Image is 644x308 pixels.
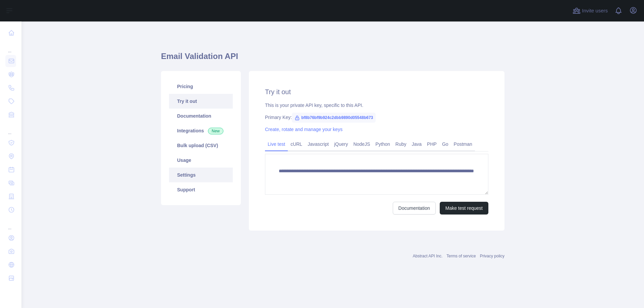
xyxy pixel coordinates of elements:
[292,113,376,123] span: bf8b76bf9b924c2dbb9890d05548b673
[424,139,439,149] a: PHP
[331,139,351,149] a: jQuery
[582,7,608,15] span: Invite users
[571,5,609,16] button: Invite users
[5,40,16,54] div: ...
[446,254,476,258] a: Terms of service
[169,153,233,168] a: Usage
[409,139,425,149] a: Java
[373,139,393,149] a: Python
[265,139,288,149] a: Live test
[169,138,233,153] a: Bulk upload (CSV)
[440,202,488,214] button: Make test request
[169,79,233,94] a: Pricing
[439,139,451,149] a: Go
[265,127,342,132] a: Create, rotate and manage your keys
[169,94,233,109] a: Try it out
[169,168,233,182] a: Settings
[169,182,233,197] a: Support
[413,254,443,258] a: Abstract API Inc.
[393,139,409,149] a: Ruby
[393,202,436,214] a: Documentation
[169,109,233,123] a: Documentation
[265,102,488,109] div: This is your private API key, specific to this API.
[480,254,504,258] a: Privacy policy
[208,128,223,134] span: New
[161,51,504,67] h1: Email Validation API
[305,139,331,149] a: Javascript
[288,139,305,149] a: cURL
[265,87,488,97] h2: Try it out
[265,114,488,121] div: Primary Key:
[5,122,16,135] div: ...
[351,139,373,149] a: NodeJS
[169,123,233,138] a: Integrations New
[451,139,475,149] a: Postman
[5,217,16,231] div: ...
